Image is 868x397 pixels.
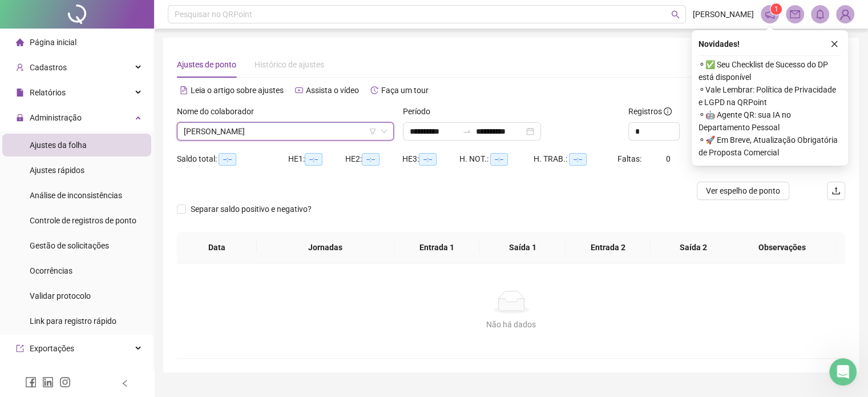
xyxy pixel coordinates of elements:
[30,191,122,200] span: Análise de inconsistências
[16,89,24,97] span: file
[191,318,831,331] div: Não há dados
[381,128,387,135] span: down
[16,63,24,71] span: user-add
[693,8,754,21] span: [PERSON_NAME]
[666,154,671,163] span: 0
[305,153,322,166] span: --:--
[121,379,129,387] span: left
[534,153,617,166] div: H. TRAB.:
[569,153,587,166] span: --:--
[16,344,24,352] span: export
[381,86,429,95] span: Faça um tour
[30,113,82,122] span: Administração
[59,376,71,388] span: instagram
[30,38,76,47] span: Página inicial
[699,109,841,134] span: ⚬ 🤖 Agente QR: sua IA no Departamento Pessoal
[219,153,236,166] span: --:--
[697,182,789,200] button: Ver espelho de ponto
[815,9,825,19] span: bell
[30,216,136,225] span: Controle de registros de ponto
[402,153,459,166] div: HE 3:
[699,58,841,83] span: ⚬ ✅ Seu Checklist de Sucesso do DP está disponível
[480,232,566,263] th: Saída 1
[30,241,109,250] span: Gestão de solicitações
[255,60,324,69] span: Histórico de ajustes
[403,105,438,118] label: Período
[831,186,841,195] span: upload
[699,83,841,109] span: ⚬ Vale Lembrar: Política de Privacidade e LGPD na QRPoint
[177,232,257,263] th: Data
[774,5,778,13] span: 1
[628,105,672,118] span: Registros
[288,153,345,166] div: HE 1:
[829,358,857,386] iframe: Intercom live chat
[837,6,854,23] img: 94301
[671,10,680,19] span: search
[737,241,828,254] span: Observações
[566,232,651,263] th: Entrada 2
[664,107,672,115] span: info-circle
[177,105,261,118] label: Nome do colaborador
[30,344,74,353] span: Exportações
[186,203,316,215] span: Separar saldo positivo e negativo?
[459,153,534,166] div: H. NOT.:
[728,232,837,263] th: Observações
[830,40,838,48] span: close
[462,127,471,136] span: swap-right
[16,114,24,122] span: lock
[191,86,284,95] span: Leia o artigo sobre ajustes
[42,376,54,388] span: linkedin
[30,369,72,378] span: Integrações
[30,141,87,150] span: Ajustes da folha
[177,60,236,69] span: Ajustes de ponto
[490,153,508,166] span: --:--
[30,266,72,275] span: Ocorrências
[706,185,780,197] span: Ver espelho de ponto
[25,376,37,388] span: facebook
[462,127,471,136] span: to
[16,38,24,46] span: home
[765,9,775,19] span: notification
[295,86,303,94] span: youtube
[177,153,288,166] div: Saldo total:
[699,38,740,50] span: Novidades !
[30,63,67,72] span: Cadastros
[30,166,84,175] span: Ajustes rápidos
[30,291,91,300] span: Validar protocolo
[180,86,188,94] span: file-text
[30,88,66,97] span: Relatórios
[770,3,782,15] sup: 1
[699,134,841,159] span: ⚬ 🚀 Em Breve, Atualização Obrigatória de Proposta Comercial
[257,232,394,263] th: Jornadas
[651,232,736,263] th: Saída 2
[362,153,380,166] span: --:--
[419,153,437,166] span: --:--
[790,9,800,19] span: mail
[394,232,480,263] th: Entrada 1
[184,123,387,140] span: MATHEUS HENRIQUE DE MEDEIROS MORAIS
[306,86,359,95] span: Assista o vídeo
[369,128,376,135] span: filter
[370,86,378,94] span: history
[617,154,643,163] span: Faltas:
[30,316,116,326] span: Link para registro rápido
[345,153,402,166] div: HE 2:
